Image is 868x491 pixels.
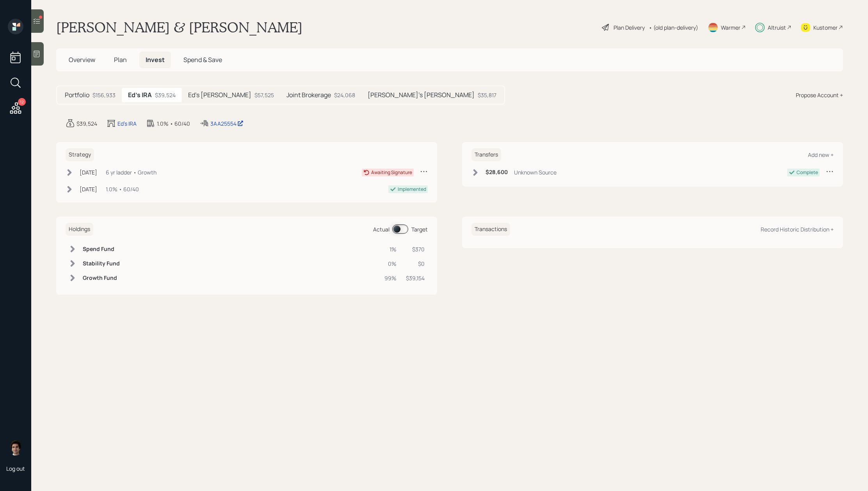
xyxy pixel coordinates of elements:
[18,98,26,106] div: 12
[371,169,412,176] div: Awaiting Signature
[80,168,97,176] div: [DATE]
[106,185,139,193] div: 1.0% • 60/40
[721,23,740,32] div: Warmer
[106,168,157,176] div: 6 yr ladder • Growth
[6,465,25,472] div: Log out
[286,91,331,99] h5: Joint Brokerage
[157,119,190,128] div: 1.0% • 60/40
[92,91,116,99] div: $156,933
[478,91,496,99] div: $35,817
[796,91,843,99] div: Propose Account +
[65,91,89,99] h5: Portfolio
[368,91,475,99] h5: [PERSON_NAME]'s [PERSON_NAME]
[254,91,274,99] div: $57,525
[808,151,834,158] div: Add new +
[373,225,390,233] div: Actual
[66,223,93,236] h6: Holdings
[398,186,426,193] div: Implemented
[406,260,425,268] div: $0
[210,119,244,128] div: 3AA25554
[69,55,95,64] span: Overview
[128,91,152,99] h5: Ed's IRA
[155,91,176,99] div: $39,524
[406,245,425,253] div: $370
[117,119,137,128] div: Ed's IRA
[334,91,355,99] div: $24,068
[83,246,120,253] h6: Spend Fund
[471,223,510,236] h6: Transactions
[66,148,94,161] h6: Strategy
[797,169,818,176] div: Complete
[471,148,501,161] h6: Transfers
[384,260,397,268] div: 0%
[146,55,165,64] span: Invest
[761,226,834,233] div: Record Historic Distribution +
[83,260,120,267] h6: Stability Fund
[8,440,23,455] img: harrison-schaefer-headshot-2.png
[183,55,222,64] span: Spend & Save
[614,23,645,32] div: Plan Delivery
[76,119,97,128] div: $39,524
[406,274,425,282] div: $39,154
[514,168,557,176] div: Unknown Source
[80,185,97,193] div: [DATE]
[486,169,508,176] h6: $28,600
[384,245,397,253] div: 1%
[83,275,120,281] h6: Growth Fund
[411,225,428,233] div: Target
[114,55,127,64] span: Plan
[56,19,302,36] h1: [PERSON_NAME] & [PERSON_NAME]
[649,23,698,32] div: • (old plan-delivery)
[384,274,397,282] div: 99%
[768,23,786,32] div: Altruist
[188,91,251,99] h5: Ed's [PERSON_NAME]
[813,23,838,32] div: Kustomer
